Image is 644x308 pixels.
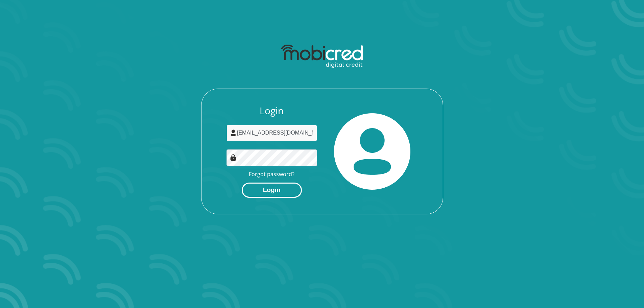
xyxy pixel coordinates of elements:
button: Login [242,183,302,198]
img: user-icon image [230,129,237,136]
img: mobicred logo [281,45,363,68]
img: Image [230,154,237,161]
input: Username [226,125,317,141]
h3: Login [226,105,317,117]
a: Forgot password? [249,170,294,178]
